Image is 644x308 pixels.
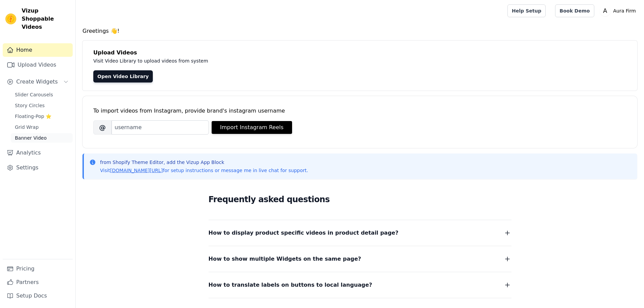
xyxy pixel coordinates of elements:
[15,135,47,141] span: Banner Video
[3,262,73,276] a: Pricing
[93,57,396,65] p: Visit Video Library to upload videos from system
[3,276,73,289] a: Partners
[93,49,626,57] h4: Upload Videos
[22,7,70,31] span: Vizup Shoppable Videos
[11,112,73,121] a: Floating-Pop ⭐
[209,254,511,264] button: How to show multiple Widgets on the same page?
[209,254,361,264] span: How to show multiple Widgets on the same page?
[112,120,209,135] input: username
[209,193,511,206] h2: Frequently asked questions
[3,75,73,89] button: Create Widgets
[600,5,639,17] button: A Aura Firm
[11,133,73,143] a: Banner Video
[100,167,308,174] p: Visit for setup instructions or message me in live chat for support.
[3,43,73,57] a: Home
[100,159,308,166] p: from Shopify Theme Editor, add the Vizup App Block
[11,122,73,132] a: Grid Wrap
[212,121,292,134] button: Import Instagram Reels
[15,102,45,109] span: Story Circles
[603,7,607,14] text: A
[209,228,511,238] button: How to display product specific videos in product detail page?
[11,101,73,110] a: Story Circles
[209,280,511,290] button: How to translate labels on buttons to local language?
[16,78,58,86] span: Create Widgets
[82,27,637,35] h4: Greetings 👋!
[15,91,53,98] span: Slider Carousels
[209,228,399,238] span: How to display product specific videos in product detail page?
[3,161,73,174] a: Settings
[15,124,39,131] span: Grid Wrap
[3,289,73,303] a: Setup Docs
[11,90,73,99] a: Slider Carousels
[15,113,51,120] span: Floating-Pop ⭐
[507,4,546,17] a: Help Setup
[93,70,153,82] a: Open Video Library
[555,4,594,17] a: Book Demo
[3,58,73,72] a: Upload Videos
[110,168,163,173] a: [DOMAIN_NAME][URL]
[93,107,626,115] div: To import videos from Instagram, provide brand's instagram username
[611,5,639,17] p: Aura Firm
[5,14,16,24] img: Vizup
[93,120,112,135] span: @
[3,146,73,160] a: Analytics
[209,280,372,290] span: How to translate labels on buttons to local language?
